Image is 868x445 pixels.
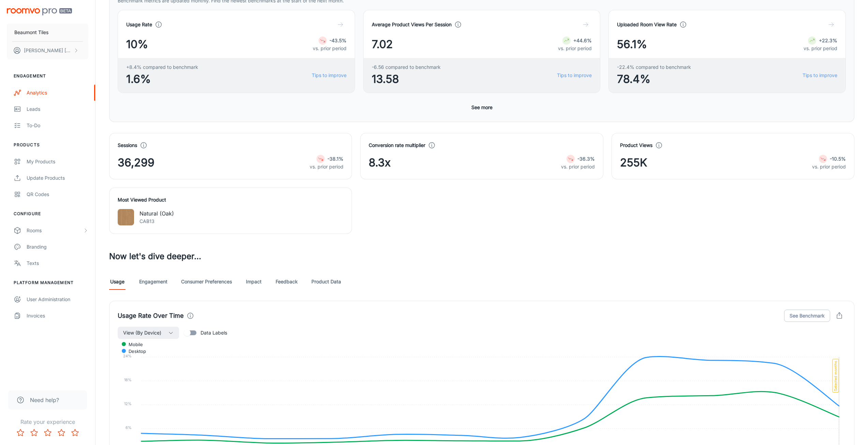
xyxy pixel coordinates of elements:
[561,163,595,170] p: vs. prior period
[804,45,837,52] p: vs. prior period
[14,426,27,440] button: Rate 1 star
[27,89,88,97] div: Analytics
[118,142,137,149] h4: Sessions
[27,259,88,267] div: Texts
[372,63,441,71] span: -6.56 compared to benchmark
[118,327,179,339] button: View (By Device)
[27,122,88,129] div: To-do
[372,21,452,28] h4: Average Product Views Per Session
[24,47,72,54] p: [PERSON_NAME] [PERSON_NAME]
[55,426,68,440] button: Rate 4 star
[573,38,592,43] strong: +44.6%
[5,418,90,426] p: Rate your experience
[27,174,88,182] div: Update Products
[310,163,343,170] p: vs. prior period
[124,377,132,382] tspan: 18%
[557,72,592,79] a: Tips to improve
[620,154,647,171] span: 255K
[123,341,143,347] span: mobile
[109,273,126,290] a: Usage
[201,329,227,337] span: Data Labels
[126,71,198,87] span: 1.6%
[118,209,134,225] img: Natural (Oak)
[27,227,83,234] div: Rooms
[7,8,72,15] img: Roomvo PRO Beta
[369,142,425,149] h4: Conversion rate multiplier
[123,329,161,337] span: View (By Device)
[27,312,88,320] div: Invoices
[123,354,132,358] tspan: 24%
[27,243,88,251] div: Branding
[14,29,48,36] p: Beaumont Tiles
[803,72,837,79] a: Tips to improve
[118,196,343,204] h4: Most Viewed Product
[27,191,88,198] div: QR Codes
[311,273,341,290] a: Product Data
[246,273,262,290] a: Impact
[7,42,88,59] button: [PERSON_NAME] [PERSON_NAME]
[372,36,393,53] span: 7.02
[369,154,391,171] span: 8.3x
[617,36,647,53] span: 56.1%
[126,63,198,71] span: +8.4% compared to benchmark
[558,45,592,52] p: vs. prior period
[784,310,830,322] button: See Benchmark
[27,296,88,303] div: User Administration
[620,142,652,149] h4: Product Views
[109,250,854,263] h3: Now let's dive deeper...
[617,63,691,71] span: -22.4% compared to benchmark
[139,209,174,218] p: Natural (Oak)
[830,156,846,162] strong: -10.5%
[7,24,88,41] button: Beaumont Tiles
[123,348,146,354] span: desktop
[30,396,59,404] span: Need help?
[329,38,347,43] strong: -43.5%
[126,36,148,53] span: 10%
[68,426,82,440] button: Rate 5 star
[312,72,347,79] a: Tips to improve
[469,101,495,114] button: See more
[276,273,298,290] a: Feedback
[812,163,846,170] p: vs. prior period
[372,71,441,87] span: 13.58
[617,71,691,87] span: 78.4%
[327,156,343,162] strong: -38.1%
[118,311,184,321] h4: Usage Rate Over Time
[181,273,232,290] a: Consumer Preferences
[313,45,347,52] p: vs. prior period
[126,21,152,28] h4: Usage Rate
[139,273,167,290] a: Engagement
[27,158,88,165] div: My Products
[124,401,132,406] tspan: 12%
[577,156,595,162] strong: -36.3%
[139,218,174,225] p: CAB13
[126,425,132,430] tspan: 6%
[27,426,41,440] button: Rate 2 star
[27,105,88,113] div: Leads
[41,426,55,440] button: Rate 3 star
[617,21,677,28] h4: Uploaded Room View Rate
[118,154,155,171] span: 36,299
[819,38,837,43] strong: +22.3%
